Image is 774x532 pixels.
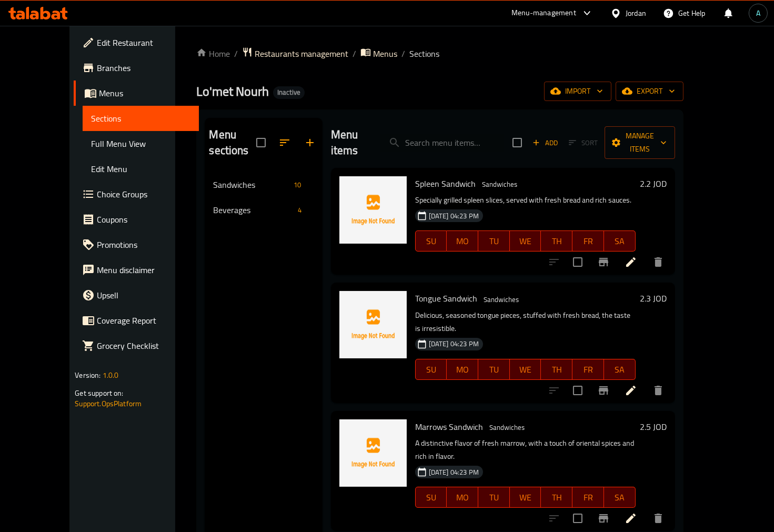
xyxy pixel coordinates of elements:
[339,291,407,358] img: Tongue Sandwich
[514,234,537,249] span: WE
[605,126,675,159] button: Manage items
[451,490,474,505] span: MO
[485,421,529,434] div: Sandwiches
[272,130,297,155] span: Sort sections
[478,178,521,191] div: Sandwiches
[528,135,562,151] button: Add
[646,506,671,531] button: delete
[545,490,568,505] span: TH
[626,7,646,19] div: Jordan
[425,339,483,349] span: [DATE] 04:23 PM
[447,230,478,252] button: MO
[478,230,510,252] button: TU
[353,47,356,60] li: /
[613,129,667,156] span: Manage items
[616,82,683,101] button: export
[451,234,474,249] span: MO
[483,362,506,377] span: TU
[420,234,443,249] span: SU
[646,249,671,275] button: delete
[74,257,199,283] a: Menu disclaimer
[97,62,190,74] span: Branches
[640,176,667,191] h6: 2.2 JOD
[420,490,443,505] span: SU
[483,490,506,505] span: TU
[91,112,190,125] span: Sections
[242,47,348,61] a: Restaurants management
[425,467,483,477] span: [DATE] 04:23 PM
[401,47,405,60] li: /
[577,490,600,505] span: FR
[97,36,190,49] span: Edit Restaurant
[74,333,199,358] a: Grocery Checklist
[91,137,190,150] span: Full Menu View
[567,507,589,529] span: Select to update
[483,234,506,249] span: TU
[213,204,293,216] div: Beverages
[545,234,568,249] span: TH
[510,487,541,508] button: WE
[511,7,576,19] div: Menu-management
[97,264,190,276] span: Menu disclaimer
[562,135,605,151] span: Select section first
[99,87,190,99] span: Menus
[624,85,675,98] span: export
[478,487,510,508] button: TU
[415,194,636,207] p: Specially grilled spleen slices, served with fresh bread and rich sauces.
[97,339,190,352] span: Grocery Checklist
[572,230,604,252] button: FR
[74,30,199,55] a: Edit Restaurant
[415,359,447,380] button: SU
[425,211,483,221] span: [DATE] 04:23 PM
[74,283,199,308] a: Upsell
[196,47,683,61] nav: breadcrumb
[479,293,523,306] div: Sandwiches
[756,7,760,19] span: A
[608,362,631,377] span: SA
[415,437,636,463] p: A distinctive flavor of fresh marrow, with a touch of oriental spices and rich in flavor.
[74,81,199,106] a: Menus
[604,359,636,380] button: SA
[409,47,439,60] span: Sections
[625,256,637,268] a: Edit menu item
[74,232,199,257] a: Promotions
[567,379,589,401] span: Select to update
[415,419,483,435] span: Marrows Sandwich
[510,359,541,380] button: WE
[380,134,504,152] input: search
[75,397,142,410] a: Support.OpsPlatform
[294,205,306,215] span: 4
[591,249,616,275] button: Branch-specific-item
[289,180,305,190] span: 10
[591,506,616,531] button: Branch-specific-item
[196,47,230,60] a: Home
[510,230,541,252] button: WE
[604,487,636,508] button: SA
[234,47,238,60] li: /
[541,487,572,508] button: TH
[289,178,305,191] div: items
[541,359,572,380] button: TH
[75,368,100,382] span: Version:
[451,362,474,377] span: MO
[415,230,447,252] button: SU
[604,230,636,252] button: SA
[541,230,572,252] button: TH
[83,156,199,182] a: Edit Menu
[91,163,190,175] span: Edit Menu
[205,168,322,227] nav: Menu sections
[205,197,322,223] div: Beverages4
[528,135,562,151] span: Add item
[74,182,199,207] a: Choice Groups
[213,178,289,191] span: Sandwiches
[339,419,407,487] img: Marrows Sandwich
[545,362,568,377] span: TH
[74,55,199,81] a: Branches
[625,512,637,525] a: Edit menu item
[97,238,190,251] span: Promotions
[591,378,616,403] button: Branch-specific-item
[514,490,537,505] span: WE
[250,132,272,154] span: Select all sections
[75,386,123,400] span: Get support on:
